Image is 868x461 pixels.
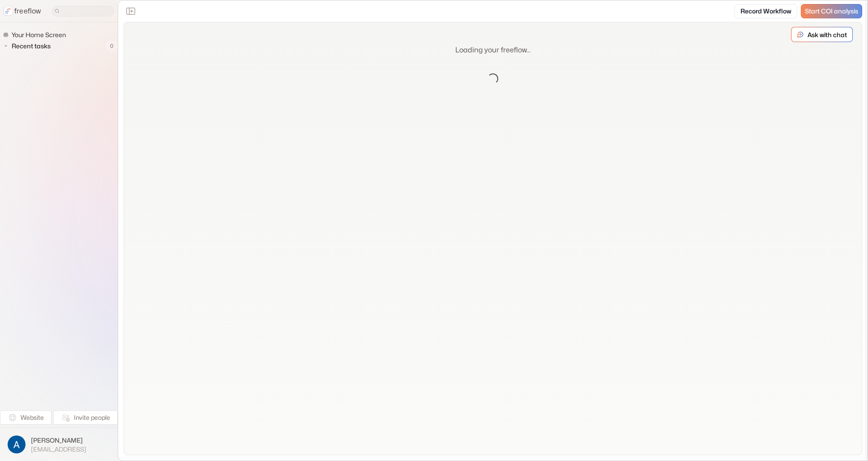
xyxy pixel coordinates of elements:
button: Close the sidebar [124,4,138,18]
span: Start COI analysis [805,8,858,15]
a: Record Workflow [735,4,797,18]
span: Your Home Screen [10,30,68,39]
button: Invite people [53,410,118,425]
button: Recent tasks [3,41,54,51]
span: [EMAIL_ADDRESS] [31,445,86,453]
a: Start COI analysis [801,4,862,18]
span: 0 [106,40,118,52]
a: freeflow [4,6,41,17]
p: Ask with chat [808,30,847,39]
p: freeflow [14,6,41,17]
span: Recent tasks [10,42,53,51]
button: [PERSON_NAME][EMAIL_ADDRESS] [5,433,112,456]
p: Loading your freeflow... [455,45,530,55]
img: profile [8,435,26,453]
a: Your Home Screen [3,30,69,40]
span: [PERSON_NAME] [31,436,86,445]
